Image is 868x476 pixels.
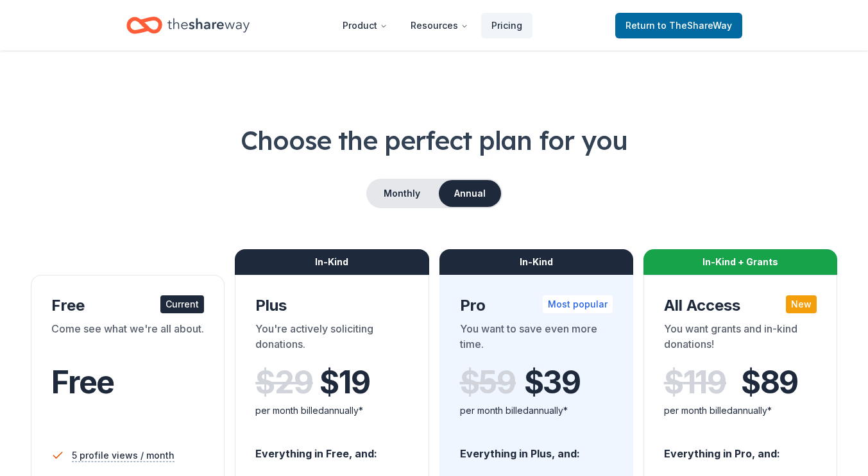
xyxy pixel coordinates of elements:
[543,295,613,313] div: Most popular
[126,10,250,40] a: Home
[255,295,408,316] div: Plus
[658,20,732,31] span: to TheShareWay
[615,13,742,38] a: Returnto TheShareWay
[255,435,408,462] div: Everything in Free, and:
[460,321,613,357] div: You want to save even more time.
[786,295,817,313] div: New
[51,295,204,316] div: Free
[255,403,408,418] div: per month billed annually*
[160,295,204,313] div: Current
[439,249,633,275] div: In-Kind
[235,249,429,275] div: In-Kind
[332,13,398,38] button: Product
[460,403,613,418] div: per month billed annually*
[332,10,532,40] nav: Main
[460,295,613,316] div: Pro
[741,365,798,400] span: $ 89
[664,321,817,357] div: You want grants and in-kind donations!
[460,435,613,462] div: Everything in Plus, and:
[31,122,837,158] h1: Choose the perfect plan for you
[400,13,479,38] button: Resources
[439,180,501,207] button: Annual
[368,180,436,207] button: Monthly
[319,365,370,400] span: $ 19
[664,403,817,418] div: per month billed annually*
[255,321,408,357] div: You're actively soliciting donations.
[664,435,817,462] div: Everything in Pro, and:
[51,363,114,401] span: Free
[72,448,174,463] span: 5 profile views / month
[643,249,837,275] div: In-Kind + Grants
[51,321,204,357] div: Come see what we're all about.
[664,295,817,316] div: All Access
[625,18,732,33] span: Return
[524,365,581,400] span: $ 39
[481,13,532,38] a: Pricing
